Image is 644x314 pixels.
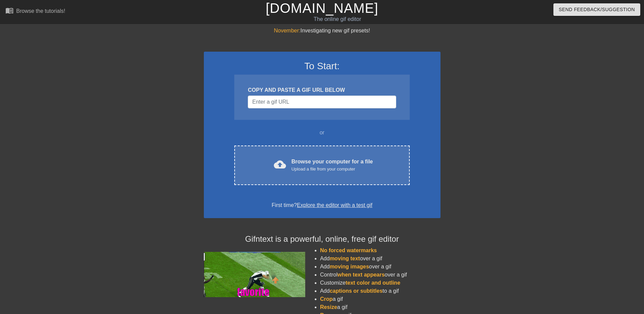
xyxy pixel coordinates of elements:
[213,201,432,209] div: First time?
[320,271,440,279] li: Control over a gif
[221,129,423,137] div: or
[248,86,396,94] div: COPY AND PASTE A GIF URL BELOW
[320,287,440,295] li: Add to a gif
[266,1,378,16] a: [DOMAIN_NAME]
[297,202,372,208] a: Explore the editor with a test gif
[274,158,286,171] span: cloud_upload
[218,15,457,23] div: The online gif editor
[320,303,440,311] li: a gif
[5,6,14,15] span: menu_book
[337,272,385,278] span: when text appears
[204,27,440,35] div: Investigating new gif presets!
[345,280,400,286] span: text color and outline
[248,96,396,108] input: Username
[274,28,300,33] span: November:
[291,158,373,173] div: Browse your computer for a file
[5,6,65,17] a: Browse the tutorials!
[16,8,65,14] div: Browse the tutorials!
[559,5,635,14] span: Send Feedback/Suggestion
[553,3,640,16] button: Send Feedback/Suggestion
[291,166,373,173] div: Upload a file from your computer
[204,252,305,297] img: football_small.gif
[320,295,440,303] li: a gif
[320,255,440,263] li: Add over a gif
[330,288,382,294] span: captions or subtitles
[320,304,337,310] span: Resize
[320,296,333,302] span: Crop
[330,256,360,261] span: moving text
[320,247,377,253] span: No forced watermarks
[213,60,432,72] h3: To Start:
[330,264,369,269] span: moving images
[320,279,440,287] li: Customize
[204,234,440,244] h4: Gifntext is a powerful, online, free gif editor
[320,263,440,271] li: Add over a gif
